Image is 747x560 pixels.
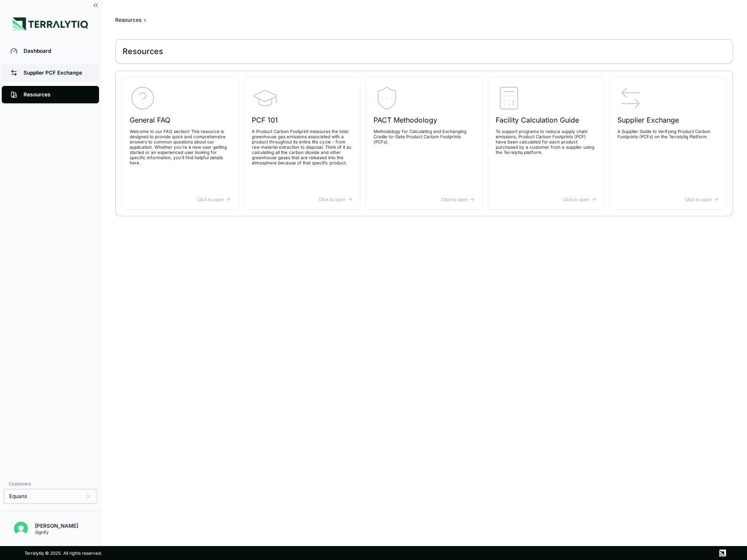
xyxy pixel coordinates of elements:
[130,197,231,202] div: Click to open
[35,529,78,535] div: Signify
[35,522,78,529] div: [PERSON_NAME]
[24,48,90,55] div: Dashboard
[617,115,719,125] h3: Supplier Exchange
[13,17,88,31] img: Logo
[252,197,353,202] div: Click to open
[24,91,90,98] div: Resources
[617,197,719,202] div: Click to open
[496,197,597,202] div: Click to open
[115,17,141,24] div: Resources
[373,115,475,125] h3: PACT Methodology
[130,129,231,165] p: Welcome to our FAQ section! This resource is designed to provide quick and comprehensive answers ...
[496,115,597,125] h3: Facility Calculation Guide
[130,115,231,125] h3: General FAQ
[252,115,353,125] h3: PCF 101
[373,129,475,144] p: Methodology for Calculating and Exchanging Cradle-to-Gate Product Carbon Footprints (PCFs).
[144,17,146,24] span: ›
[24,69,90,76] div: Supplier PCF Exchange
[367,78,482,209] a: PACT MethodologyMethodology for Calculating and Exchanging Cradle-to-Gate Product Carbon Footprin...
[14,522,28,536] img: Dick Rutten
[245,78,360,209] a: PCF 101A Product Carbon Footprint measures the total greenhouse gas emissions associated with a p...
[123,78,238,209] a: General FAQWelcome to our FAQ section! This resource is designed to provide quick and comprehensi...
[9,493,27,500] span: Equans
[3,478,97,489] div: Customers
[10,518,31,539] button: Open user button
[617,129,719,139] p: A Supplier Guide to Verifying Product Carbon Footprints (PCFs) on the Terralytig Platform
[610,78,726,209] a: Supplier ExchangeA Supplier Guide to Verifying Product Carbon Footprints (PCFs) on the Terralytig...
[496,129,597,155] p: To support programs to reduce supply chain emissions, Product Carbon Footprints (PCF) have been c...
[252,129,353,165] p: A Product Carbon Footprint measures the total greenhouse gas emissions associated with a product ...
[373,197,475,202] div: Click to open
[489,78,604,209] a: Facility Calculation GuideTo support programs to reduce supply chain emissions, Product Carbon Fo...
[123,46,163,57] div: Resources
